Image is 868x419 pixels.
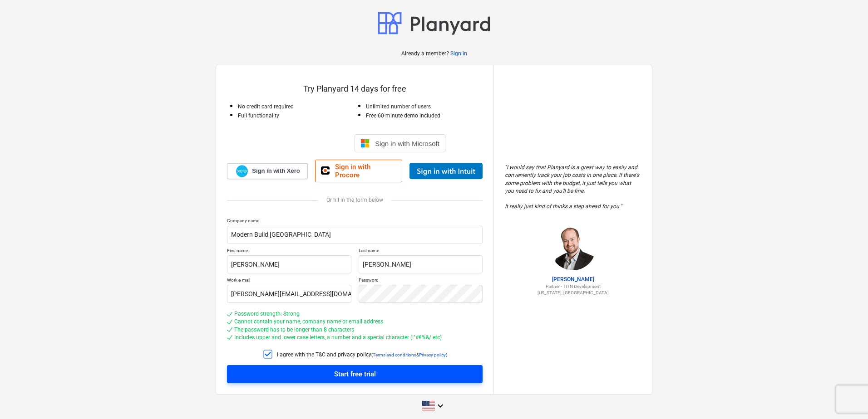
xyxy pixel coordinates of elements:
[359,255,483,273] input: Last name
[234,326,354,334] div: The password has to be longer than 8 characters
[419,352,446,357] a: Privacy policy
[505,290,641,296] p: [US_STATE], [GEOGRAPHIC_DATA]
[366,112,483,120] p: Free 60-minute demo included
[234,334,442,341] div: Includes upper and lower case letters, a number and a special character (!"#€%&/ etc)
[401,50,450,58] p: Already a member?
[373,352,416,357] a: Terms and conditions
[227,365,483,383] button: Start free trial
[260,133,352,153] iframe: Sign in with Google Button
[227,277,351,285] p: Work e-mail
[315,160,402,182] a: Sign in with Procore
[366,103,483,111] p: Unlimited number of users
[375,140,439,147] span: Sign in with Microsoft
[234,310,300,318] div: Password strength: Strong
[277,351,371,359] p: I agree with the T&C and privacy policy
[334,368,376,380] div: Start free trial
[435,400,446,411] i: keyboard_arrow_down
[234,318,383,326] div: Cannot contain your name, company name or email address
[505,164,641,210] p: " I would say that Planyard is a great way to easily and conveniently track your job costs in one...
[550,225,596,270] img: Jordan Cohen
[236,165,248,177] img: Xero logo
[505,276,641,283] p: [PERSON_NAME]
[227,226,483,244] input: Company name
[359,277,483,285] p: Password
[227,285,351,303] input: Work e-mail
[360,139,370,148] img: Microsoft logo
[227,83,483,94] p: Try Planyard 14 days for free
[238,112,355,120] p: Full functionality
[227,248,351,255] p: First name
[238,103,355,111] p: No credit card required
[505,283,641,289] p: Partner - TITN Development
[227,197,483,203] div: Or fill in the form below
[450,50,467,58] a: Sign in
[227,218,483,225] p: Company name
[252,167,300,175] span: Sign in with Xero
[335,163,396,179] span: Sign in with Procore
[227,163,308,179] a: Sign in with Xero
[371,352,447,358] p: ( & )
[227,255,351,273] input: First name
[359,248,483,255] p: Last name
